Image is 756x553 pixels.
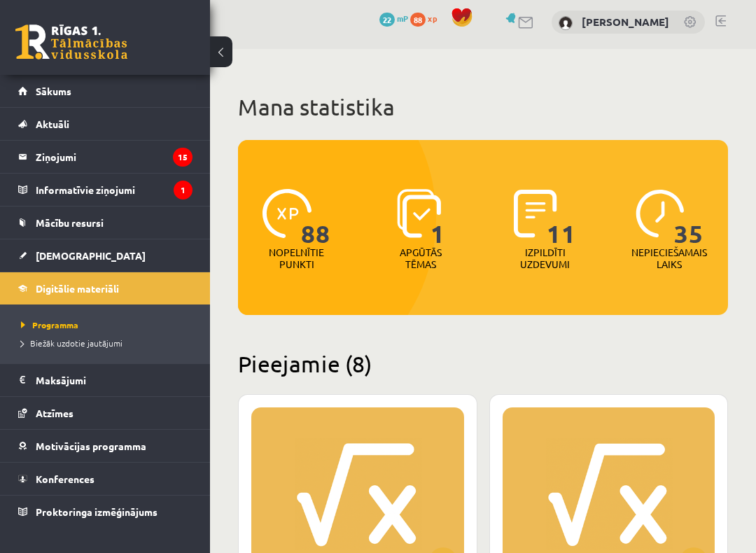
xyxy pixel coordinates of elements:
a: Biežāk uzdotie jautājumi [21,337,196,349]
h1: Mana statistika [238,93,728,121]
span: 88 [410,13,426,27]
span: Digitālie materiāli [36,282,119,295]
a: Motivācijas programma [18,430,192,462]
p: Apgūtās tēmas [393,246,448,270]
span: Biežāk uzdotie jautājumi [21,337,122,349]
legend: Informatīvie ziņojumi [36,174,192,206]
p: Izpildīti uzdevumi [518,246,573,270]
span: [DEMOGRAPHIC_DATA] [36,249,146,262]
img: icon-clock-7be60019b62300814b6bd22b8e044499b485619524d84068768e800edab66f18.svg [636,189,685,238]
span: 1 [430,189,445,246]
a: Sākums [18,75,192,107]
a: Aktuāli [18,108,192,140]
legend: Maksājumi [36,364,192,396]
span: Programma [21,319,78,330]
span: 88 [301,189,330,246]
span: Sākums [36,85,71,97]
span: Aktuāli [36,118,69,130]
a: Maksājumi [18,364,192,396]
img: icon-xp-0682a9bc20223a9ccc6f5883a126b849a74cddfe5390d2b41b4391c66f2066e7.svg [262,189,311,238]
img: icon-completed-tasks-ad58ae20a441b2904462921112bc710f1caf180af7a3daa7317a5a94f2d26646.svg [514,189,557,238]
span: 35 [674,189,703,246]
i: 1 [174,181,192,199]
img: Eva Rozīte [559,16,573,30]
a: Proktoringa izmēģinājums [18,496,192,528]
a: Atzīmes [18,397,192,429]
a: 88 xp [410,13,444,24]
a: Mācību resursi [18,206,192,239]
a: Konferences [18,463,192,495]
span: Konferences [36,472,94,485]
span: mP [397,13,408,24]
a: Rīgas 1. Tālmācības vidusskola [15,24,127,59]
span: xp [428,13,437,24]
a: [PERSON_NAME] [582,15,669,29]
a: Programma [21,318,196,331]
span: Atzīmes [36,407,73,419]
h2: Pieejamie (8) [238,350,728,377]
a: Digitālie materiāli [18,272,192,304]
span: Proktoringa izmēģinājums [36,505,157,518]
span: Mācību resursi [36,216,104,229]
p: Nopelnītie punkti [269,246,324,270]
span: Motivācijas programma [36,440,146,452]
img: icon-learned-topics-4a711ccc23c960034f471b6e78daf4a3bad4a20eaf4de84257b87e66633f6470.svg [397,189,441,238]
a: [DEMOGRAPHIC_DATA] [18,239,192,272]
span: 11 [547,189,576,246]
a: Informatīvie ziņojumi1 [18,174,192,206]
span: 22 [379,13,395,27]
a: 22 mP [379,13,408,24]
i: 15 [173,148,192,167]
legend: Ziņojumi [36,141,192,173]
p: Nepieciešamais laiks [631,246,707,270]
a: Ziņojumi15 [18,141,192,173]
